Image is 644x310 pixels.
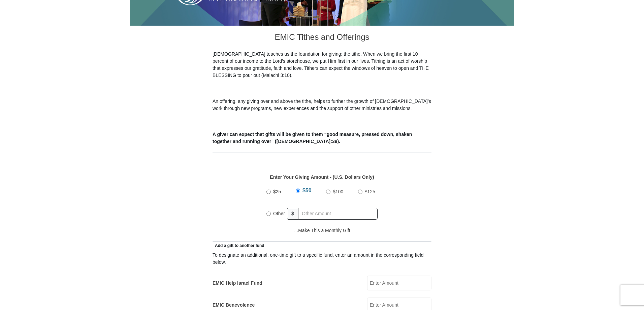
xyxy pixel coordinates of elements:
[213,98,431,112] p: An offering, any giving over and above the tithe, helps to further the growth of [DEMOGRAPHIC_DAT...
[213,51,431,79] p: [DEMOGRAPHIC_DATA] teaches us the foundation for giving: the tithe. When we bring the first 10 pe...
[213,280,262,287] label: EMIC Help Israel Fund
[298,208,378,220] input: Other Amount
[367,276,431,290] input: Enter Amount
[287,208,298,220] span: $
[213,243,264,248] span: Add a gift to another fund
[273,211,285,216] span: Other
[213,302,255,309] label: EMIC Benevolence
[273,189,281,194] span: $25
[270,174,374,180] strong: Enter Your Giving Amount - (U.S. Dollars Only)
[213,26,431,51] h3: EMIC Tithes and Offerings
[213,132,412,144] b: A giver can expect that gifts will be given to them “good measure, pressed down, shaken together ...
[365,189,375,194] span: $125
[213,252,431,266] div: To designate an additional, one-time gift to a specific fund, enter an amount in the correspondin...
[333,189,343,194] span: $100
[294,228,298,232] input: Make This a Monthly Gift
[294,227,350,234] label: Make This a Monthly Gift
[302,188,312,193] span: $50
